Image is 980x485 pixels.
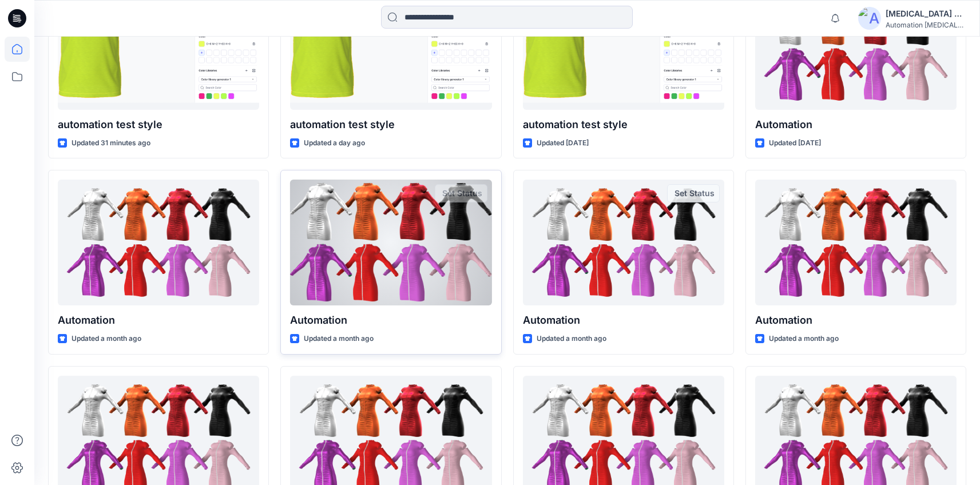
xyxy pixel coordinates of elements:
a: Automation [755,180,957,305]
a: Automation [523,180,724,305]
p: Updated [DATE] [537,137,589,149]
p: Automation [755,117,957,133]
p: Updated 31 minutes ago [72,137,150,149]
div: Automation [MEDICAL_DATA]... [886,21,966,29]
p: Automation [58,312,259,328]
p: Automation [523,312,724,328]
p: automation test style [290,117,491,133]
div: [MEDICAL_DATA] +567 [886,7,966,21]
a: Automation [58,180,259,305]
p: Updated a month ago [72,333,141,345]
p: automation test style [523,117,724,133]
p: Updated a month ago [537,333,606,345]
a: Automation [290,180,491,305]
p: Automation [755,312,957,328]
p: automation test style [58,117,259,133]
p: Automation [290,312,491,328]
p: Updated [DATE] [769,137,821,149]
img: avatar [858,7,881,30]
p: Updated a month ago [769,333,839,345]
p: Updated a day ago [304,137,365,149]
p: Updated a month ago [304,333,374,345]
